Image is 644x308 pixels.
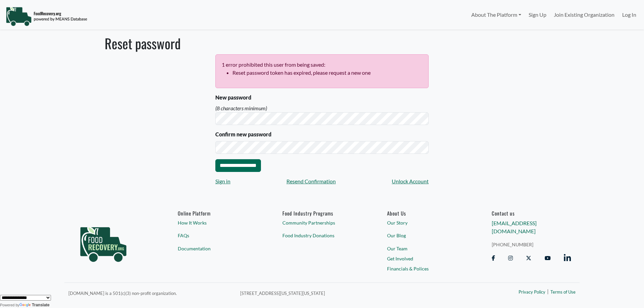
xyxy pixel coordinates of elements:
a: Log In [619,8,640,21]
a: Sign Up [525,8,550,21]
a: Terms of Use [550,289,576,296]
a: How It Works [178,219,257,226]
h6: Contact us [492,210,571,216]
a: Documentation [178,245,257,252]
a: Unlock Account [392,177,429,185]
span: | [547,287,549,295]
label: Confirm new password [215,130,271,138]
div: 1 error prohibited this user from being saved: [215,54,429,88]
a: About Us [387,210,466,216]
a: Resend Confirmation [286,177,336,185]
em: (8 characters minimum) [215,105,267,111]
a: [PHONE_NUMBER] [492,241,571,248]
h1: Reset password [105,35,539,51]
img: Google Translate [19,303,32,308]
img: food_recovery_green_logo-76242d7a27de7ed26b67be613a865d9c9037ba317089b267e0515145e5e51427.png [73,210,133,274]
a: Get Involved [387,255,466,262]
a: [EMAIL_ADDRESS][DOMAIN_NAME] [492,220,537,234]
a: Food Industry Donations [282,232,362,239]
a: FAQs [178,232,257,239]
img: NavigationLogo_FoodRecovery-91c16205cd0af1ed486a0f1a7774a6544ea792ac00100771e7dd3ec7c0e58e41.png [6,6,87,26]
a: Financials & Polices [387,265,466,272]
a: Our Team [387,245,466,252]
label: New password [215,94,251,102]
li: Reset password token has expired, please request a new one [232,69,423,77]
a: Our Story [387,219,466,226]
h6: Food Industry Programs [282,210,362,216]
a: Privacy Policy [519,289,545,296]
a: Sign in [215,177,230,185]
p: [DOMAIN_NAME] is a 501(c)(3) non-profit organization. [68,289,232,297]
a: Join Existing Organization [550,8,618,21]
a: Our Blog [387,232,466,239]
a: Community Partnerships [282,219,362,226]
h6: Online Platform [178,210,257,216]
a: Translate [19,303,50,307]
p: [STREET_ADDRESS][US_STATE][US_STATE] [240,289,447,297]
a: About The Platform [467,8,525,21]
